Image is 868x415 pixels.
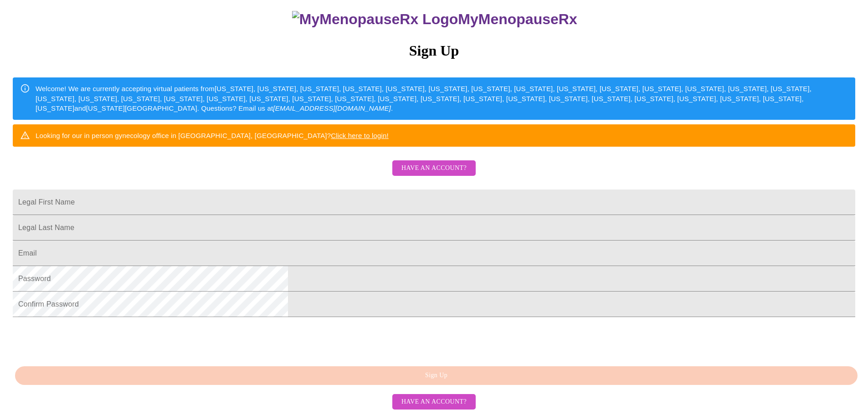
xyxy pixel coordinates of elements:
span: Have an account? [401,396,467,408]
iframe: reCAPTCHA [13,322,151,357]
a: Have an account? [390,397,478,405]
a: Have an account? [390,170,478,178]
button: Have an account? [392,160,476,176]
a: Click here to login! [331,132,389,139]
div: Welcome! We are currently accepting virtual patients from [US_STATE], [US_STATE], [US_STATE], [US... [36,80,848,117]
em: [EMAIL_ADDRESS][DOMAIN_NAME] [273,104,391,112]
img: MyMenopauseRx Logo [292,11,458,28]
h3: Sign Up [13,42,855,59]
span: Have an account? [401,163,467,174]
h3: MyMenopauseRx [14,11,856,28]
button: Have an account? [392,394,476,410]
div: Looking for our in person gynecology office in [GEOGRAPHIC_DATA], [GEOGRAPHIC_DATA]? [36,127,389,144]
